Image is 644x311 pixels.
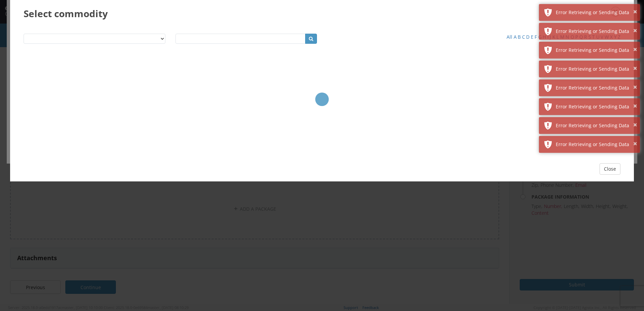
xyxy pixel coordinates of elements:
button: × [633,101,637,111]
div: Error Retrieving or Sending Data [556,122,635,129]
button: × [633,82,637,92]
a: F [535,34,537,40]
button: × [633,64,637,73]
div: Error Retrieving or Sending Data [556,28,635,35]
a: G [538,34,542,40]
button: × [633,26,637,36]
div: Error Retrieving or Sending Data [556,47,635,54]
div: Error Retrieving or Sending Data [556,141,635,148]
div: Error Retrieving or Sending Data [556,103,635,110]
a: A [514,34,517,40]
div: Error Retrieving or Sending Data [556,66,635,72]
a: C [522,34,525,40]
button: × [633,7,637,17]
a: D [526,34,529,40]
button: × [633,45,637,55]
div: Error Retrieving or Sending Data [556,84,635,91]
button: × [633,139,637,149]
a: E [531,34,534,40]
button: Close [600,163,620,175]
a: B [518,34,521,40]
div: Error Retrieving or Sending Data [556,9,635,16]
a: All [507,34,512,40]
h3: Select commodity [24,7,620,20]
button: × [633,120,637,130]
